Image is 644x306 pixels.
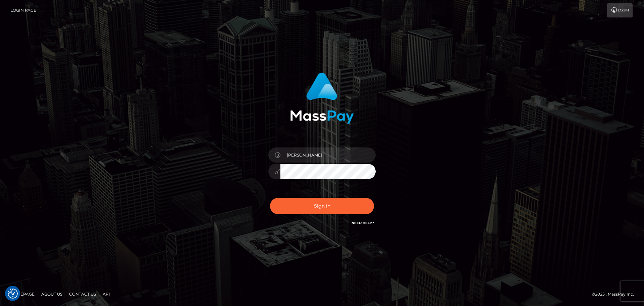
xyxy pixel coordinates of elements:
[607,3,633,17] a: Login
[39,289,65,299] a: About Us
[352,221,374,225] a: Need Help?
[7,289,37,299] a: Homepage
[66,289,99,299] a: Contact Us
[290,73,354,124] img: MassPay Login
[8,289,18,299] img: Revisit consent button
[100,289,113,299] a: API
[8,289,18,299] button: Consent Preferences
[270,198,374,214] button: Sign in
[10,3,36,17] a: Login Page
[280,147,376,163] input: Username...
[592,291,639,298] div: © 2025 , MassPay Inc.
